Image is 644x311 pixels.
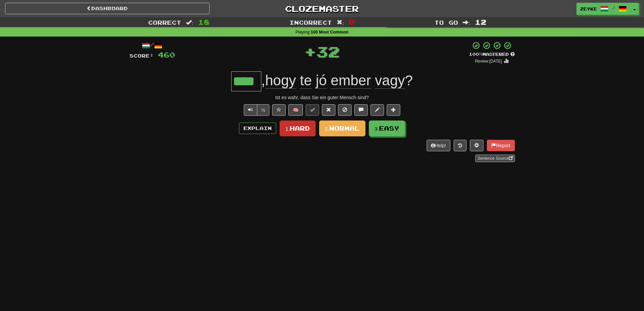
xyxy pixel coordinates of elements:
[289,19,332,26] span: Incorrect
[129,41,175,50] div: /
[265,72,296,89] span: hogy
[338,104,352,116] button: Ignore sentence (alt+i)
[285,126,290,132] small: 1.
[487,140,515,151] button: Report
[576,3,630,15] a: Zeyke /
[158,50,175,59] span: 460
[427,140,451,151] button: Help!
[5,3,210,14] a: Dashboard
[379,125,399,132] span: Easy
[280,120,316,136] button: 1.Hard
[290,125,310,132] span: Hard
[371,104,384,116] button: Edit sentence (alt+d)
[349,18,355,26] span: 0
[469,51,515,58] div: Mastered
[475,155,515,162] a: Sentence Source
[316,72,327,89] span: jó
[272,104,286,116] button: Favorite sentence (alt+f)
[239,123,276,134] button: Explain
[261,72,413,89] span: , ?
[311,30,349,35] strong: 100 Most Common
[387,104,400,116] button: Add to collection (alt+a)
[329,125,360,132] span: Normal
[331,72,371,89] span: ember
[148,19,181,26] span: Correct
[198,18,210,26] span: 18
[325,126,329,132] small: 2.
[242,104,270,116] div: Text-to-speech controls
[322,104,335,116] button: Reset to 0% Mastered (alt+r)
[369,120,405,136] button: 3.Easy
[463,20,470,25] span: :
[300,72,312,89] span: te
[319,120,365,136] button: 2.Normal
[129,53,154,59] span: Score:
[306,104,319,116] button: Set this sentence to 100% Mastered (alt+m)
[375,72,405,89] span: vagy
[454,140,467,151] button: Round history (alt+y)
[257,104,270,116] button: ½
[244,104,257,116] button: Play sentence audio (ctl+space)
[469,51,482,57] span: 100 %
[475,59,502,64] small: Review: [DATE]
[288,104,303,116] button: 🧠
[580,6,597,12] span: Zeyke
[129,94,515,101] div: Ist es wahr, dass Sie ein guter Mensch sind?
[475,18,486,26] span: 12
[375,126,379,132] small: 3.
[612,5,615,10] span: /
[186,20,193,25] span: :
[354,104,368,116] button: Discuss sentence (alt+u)
[337,20,344,25] span: :
[304,41,316,62] span: +
[434,19,458,26] span: To go
[316,43,340,60] span: 32
[220,3,424,15] a: Clozemaster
